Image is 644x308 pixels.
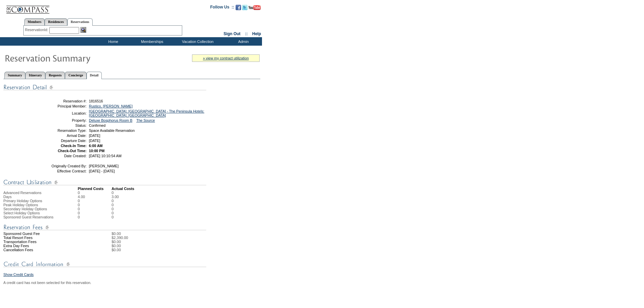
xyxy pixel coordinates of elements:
td: 0 [112,211,119,215]
td: 3.00 [112,195,119,199]
span: [DATE] [89,139,100,143]
td: 0 [78,207,112,211]
td: 0 [112,207,119,211]
span: 6:00 AM [89,144,102,148]
td: Actual Costs [112,187,260,191]
a: Concierge [65,72,86,79]
a: Show Credit Cards [3,273,33,277]
img: Credit Card Information [3,260,206,268]
td: Location: [38,109,87,117]
img: Reservation Fees [3,223,206,232]
a: Residences [45,18,67,25]
img: Reservation Search [80,27,86,33]
td: 0 [78,215,112,219]
td: Property: [38,118,87,122]
td: Date Created: [38,154,87,158]
td: Planned Costs [78,187,112,191]
td: 0 [112,191,119,195]
img: Reservaton Summary [4,51,140,65]
td: Transportation Fees [3,240,78,244]
strong: Check-Out Time: [58,149,87,153]
a: [GEOGRAPHIC_DATA], [GEOGRAPHIC_DATA] - The Peninsula Hotels: [GEOGRAPHIC_DATA], [GEOGRAPHIC_DATA] [89,109,204,117]
span: 1816516 [89,99,103,103]
span: Select Holiday Options [3,211,40,215]
a: » view my contract utilization [203,56,249,60]
td: Follow Us :: [210,4,234,12]
td: 0 [112,199,119,203]
span: Primary Holiday Options [3,199,42,203]
td: 4.00 [78,195,112,199]
img: Follow us on Twitter [242,5,247,10]
td: Arrival Date: [38,134,87,138]
span: [DATE] [89,134,100,138]
td: Departure Date: [38,139,87,143]
td: Reservation Type: [38,128,87,133]
a: Summary [4,72,25,79]
a: Detail [87,72,102,79]
span: :: [245,31,248,36]
span: [PERSON_NAME] [89,164,119,168]
a: Follow us on Twitter [242,7,247,11]
a: Help [252,31,261,36]
a: Itinerary [25,72,45,79]
td: 0 [78,203,112,207]
span: Peak Holiday Options [3,203,38,207]
td: Total Resort Fees [3,236,78,240]
td: 0 [78,211,112,215]
img: Contract Utilization [3,178,206,187]
td: Vacation Collection [171,37,223,46]
img: Reservation Detail [3,83,206,92]
td: $0.00 [112,248,260,252]
span: Space Available Reservation [89,128,135,133]
span: Secondary Holiday Options [3,207,47,211]
span: Days [3,195,11,199]
a: The Source [136,118,155,122]
td: Effective Contract: [38,169,87,173]
span: Sponsored Guest Reservations [3,215,53,219]
a: Members [24,18,45,25]
img: Subscribe to our YouTube Channel [248,5,261,10]
td: Status: [38,123,87,127]
a: Reservations [67,18,93,26]
span: Advanced Reservations [3,191,42,195]
span: 10:00 PM [89,149,104,153]
td: Originally Created By: [38,164,87,168]
a: Subscribe to our YouTube Channel [248,7,261,11]
td: Home [93,37,132,46]
a: Rustico, [PERSON_NAME] [89,104,133,108]
td: 0 [78,199,112,203]
div: ReservationId: [25,27,50,33]
td: Sponsored Guest Fee [3,232,78,236]
img: Become our fan on Facebook [236,5,241,10]
td: 0 [112,203,119,207]
td: Extra Day Fees [3,244,78,248]
a: Requests [45,72,65,79]
td: Cancellation Fees [3,248,78,252]
strong: Check-In Time: [61,144,87,148]
td: Reservation #: [38,99,87,103]
td: Admin [223,37,262,46]
td: 0 [78,191,112,195]
td: $2,390.00 [112,236,260,240]
a: Sign Out [223,31,240,36]
td: Memberships [132,37,171,46]
span: [DATE] - [DATE] [89,169,115,173]
td: $0.00 [112,244,260,248]
td: $0.00 [112,232,260,236]
td: Principal Member: [38,104,87,108]
a: Become our fan on Facebook [236,7,241,11]
span: Confirmed [89,123,105,127]
span: [DATE] 10:10:54 AM [89,154,121,158]
td: $0.00 [112,240,260,244]
td: 0 [112,215,119,219]
div: A credit card has not been selected for this reservation. [3,281,260,285]
a: Deluxe Bosphorus Room B [89,118,133,122]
